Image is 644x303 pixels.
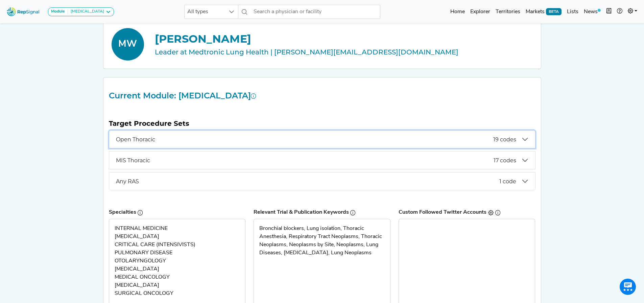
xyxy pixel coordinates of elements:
h6: Specialties [109,209,246,216]
a: Territories [493,5,523,19]
div: MEDICAL ONCOLOGY [115,273,240,281]
div: [MEDICAL_DATA] [68,9,104,15]
div: PULMONARY DISEASE [115,249,240,257]
div: MW [112,28,144,61]
div: OTOLARYNGOLOGY [115,257,240,265]
span: 17 codes [494,157,516,164]
button: Any RAS1 code [109,172,535,190]
div: INTERNAL MEDICINE [115,225,240,233]
span: Open Thoracic [116,136,493,143]
div: [MEDICAL_DATA] [115,265,240,273]
strong: Module [51,9,65,14]
h5: Target Procedure Sets [109,119,535,127]
input: Search a physician or facility [251,5,380,19]
button: Open Thoracic19 codes [109,131,535,148]
h6: Relevant Trial & Publication Keywords [254,209,390,216]
div: [PERSON_NAME] [155,31,533,47]
button: Module[MEDICAL_DATA] [48,7,114,16]
span: All types [185,5,225,19]
div: Leader at Medtronic Lung Health | [PERSON_NAME][EMAIL_ADDRESS][DOMAIN_NAME] [155,47,533,57]
a: MarketsBETA [523,5,564,19]
h6: Custom Followed Twitter Accounts [399,209,535,216]
div: SURGICAL ONCOLOGY [115,289,240,298]
a: Lists [564,5,581,19]
span: MIS Thoracic [116,157,494,164]
span: Any RAS [116,178,499,185]
h2: Current Module: [MEDICAL_DATA] [105,91,540,101]
span: 1 code [499,178,516,185]
a: Explorer [468,5,493,19]
div: CRITICAL CARE (INTENSIVISTS) [115,241,240,249]
div: Bronchial blockers, Lung isolation, Thoracic Anesthesia, Respiratory Tract Neoplasms, Thoracic Ne... [259,225,385,257]
span: 19 codes [493,136,516,143]
button: MIS Thoracic17 codes [109,151,535,169]
button: Intel Book [603,5,614,19]
div: [MEDICAL_DATA] [115,233,240,241]
div: [MEDICAL_DATA] [115,281,240,289]
a: Home [448,5,468,19]
a: News [581,5,603,19]
span: BETA [546,8,562,15]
